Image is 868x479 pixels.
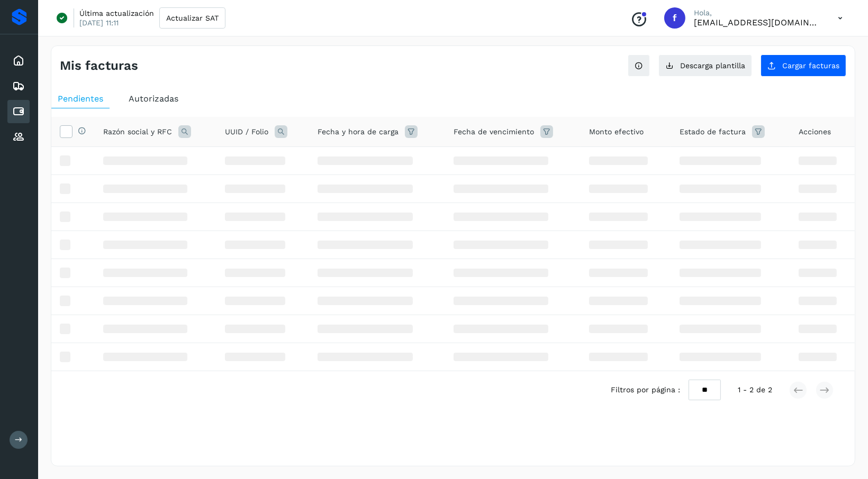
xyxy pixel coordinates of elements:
span: Pendientes [58,94,103,104]
p: Hola, [694,8,821,17]
div: Proveedores [7,125,30,149]
span: Estado de factura [680,126,746,137]
button: Cargar facturas [761,54,846,77]
button: Descarga plantilla [658,54,752,77]
p: facturacion@sintesislogistica.mx [694,17,821,27]
div: Embarques [7,75,30,98]
span: Fecha de vencimiento [454,126,534,137]
p: [DATE] 11:11 [79,18,119,27]
span: Acciones [799,126,831,137]
div: Inicio [7,49,30,72]
span: Descarga plantilla [680,62,745,69]
span: 1 - 2 de 2 [738,384,772,395]
span: Monto efectivo [589,126,644,137]
span: Razón social y RFC [103,126,172,137]
h4: Mis facturas [60,58,138,73]
span: Actualizar SAT [166,14,219,22]
span: Fecha y hora de carga [318,126,399,137]
button: Actualizar SAT [159,7,225,29]
div: Cuentas por pagar [7,100,30,123]
span: Filtros por página : [611,384,680,395]
span: Autorizadas [129,94,178,104]
span: Cargar facturas [782,62,839,69]
span: UUID / Folio [225,126,268,137]
p: Última actualización [79,8,154,18]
